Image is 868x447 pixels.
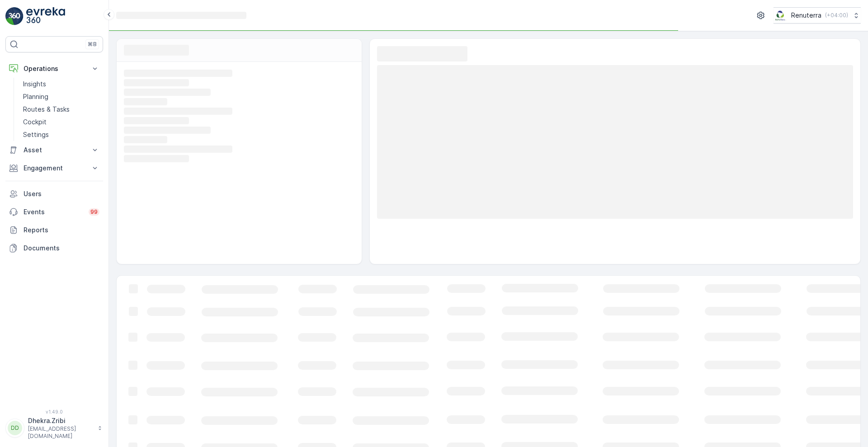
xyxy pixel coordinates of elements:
p: Dhekra.Zribi [28,416,93,425]
p: Users [24,189,99,198]
div: DD [8,421,22,435]
p: Operations [24,64,85,73]
button: Renuterra(+04:00) [774,7,861,24]
a: Documents [5,239,103,257]
img: Screenshot_2024-07-26_at_13.33.01.png [774,10,788,20]
a: Cockpit [19,116,103,128]
p: Settings [23,130,49,139]
button: Engagement [5,159,103,177]
span: v 1.49.0 [5,409,103,414]
a: Settings [19,128,103,141]
p: Reports [24,226,99,235]
p: Insights [23,80,46,89]
a: Events99 [5,203,103,221]
p: ⌘B [88,41,97,48]
a: Routes & Tasks [19,103,103,116]
button: DDDhekra.Zribi[EMAIL_ADDRESS][DOMAIN_NAME] [5,416,103,440]
img: logo_light-DOdMpM7g.png [26,7,65,25]
img: logo [5,7,24,25]
p: Planning [23,92,48,101]
p: Asset [24,146,85,155]
p: [EMAIL_ADDRESS][DOMAIN_NAME] [28,425,93,440]
p: Engagement [24,164,85,173]
a: Users [5,185,103,203]
p: 99 [90,208,98,216]
a: Planning [19,90,103,103]
p: Documents [24,244,99,253]
p: Renuterra [791,11,821,20]
p: Routes & Tasks [23,105,70,114]
p: Events [24,207,83,216]
a: Insights [19,78,103,90]
p: Cockpit [23,118,47,127]
a: Reports [5,221,103,239]
button: Asset [5,141,103,159]
button: Operations [5,60,103,78]
p: ( +04:00 ) [825,12,848,19]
